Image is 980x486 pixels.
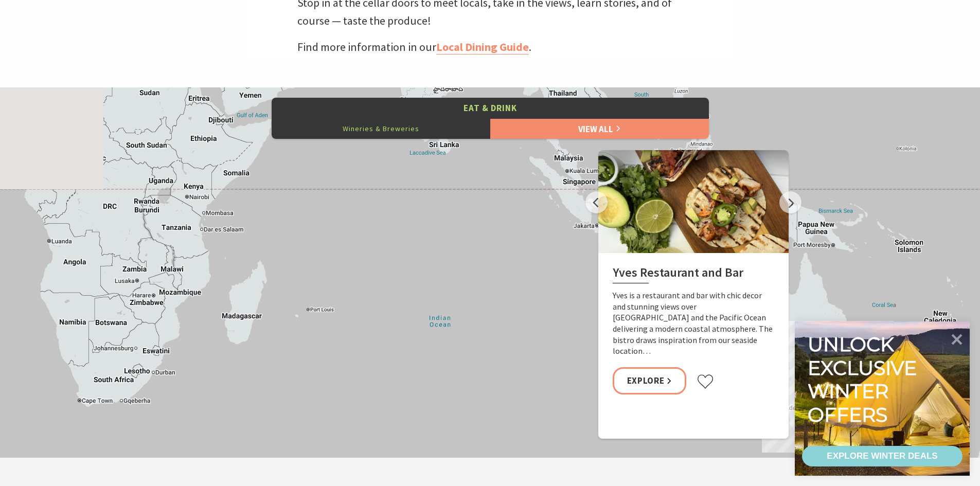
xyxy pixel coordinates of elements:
[779,191,801,213] button: Next
[613,265,774,284] h2: Yves Restaurant and Bar
[802,446,963,466] a: EXPLORE WINTER DEALS
[490,118,709,139] a: View All
[808,333,921,426] div: Unlock exclusive winter offers
[697,374,714,389] button: Click to favourite Yves Restaurant and Bar
[585,191,608,213] button: Previous
[436,40,529,55] a: Local Dining Guide
[272,98,709,119] button: Eat & Drink
[272,118,490,139] button: Wineries & Breweries
[297,38,683,56] p: Find more information in our .
[613,367,687,394] a: Explore
[613,290,774,357] p: Yves is a restaurant and bar with chic decor and stunning views over [GEOGRAPHIC_DATA] and the Pa...
[827,446,937,466] div: EXPLORE WINTER DEALS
